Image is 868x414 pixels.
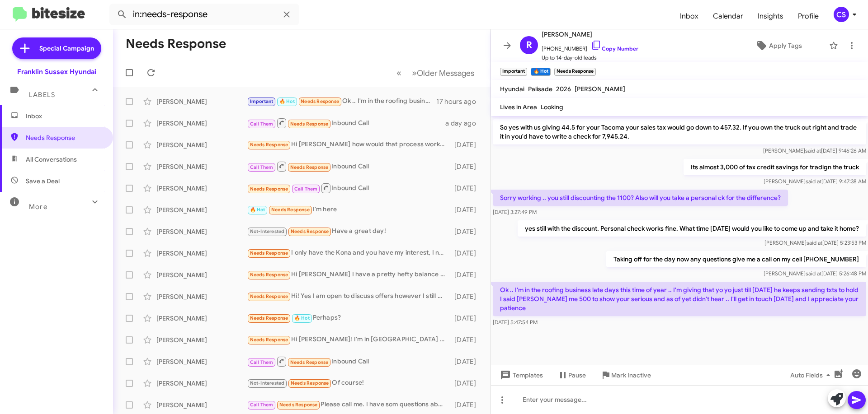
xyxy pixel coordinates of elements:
div: [PERSON_NAME] [156,97,247,106]
small: Important [500,68,527,76]
button: Apply Tags [732,37,825,54]
span: Needs Response [301,98,339,104]
p: Ok .. I'm in the roofing business late days this time of year .. I'm giving that yo yo just till ... [493,282,866,316]
a: Copy Number [591,45,638,52]
input: Search [109,4,299,25]
span: Needs Response [250,142,288,148]
button: Auto Fields [783,367,841,383]
div: Franklin Sussex Hyundai [17,67,96,76]
div: [DATE] [450,314,483,323]
span: Needs Response [290,164,329,170]
div: [PERSON_NAME] [156,400,247,409]
span: [PHONE_NUMBER] [542,40,638,53]
span: Labels [29,91,55,99]
div: 17 hours ago [436,97,483,106]
div: [PERSON_NAME] [156,162,247,171]
span: Needs Response [26,133,103,142]
span: Needs Response [290,121,329,127]
div: [PERSON_NAME] [156,184,247,193]
span: Needs Response [279,402,318,408]
div: [DATE] [450,140,483,149]
div: [PERSON_NAME] [156,140,247,149]
span: [PERSON_NAME] [DATE] 5:26:48 PM [764,270,866,277]
div: [DATE] [450,205,483,214]
span: Apply Tags [769,37,802,54]
span: Needs Response [250,186,288,192]
span: Inbox [673,3,706,29]
span: Needs Response [290,359,329,365]
nav: Page navigation example [392,64,480,82]
span: Needs Response [250,315,288,321]
span: Call Them [250,164,274,170]
div: [PERSON_NAME] [156,379,247,388]
div: Inbound Call [247,117,445,129]
span: Inbox [26,112,103,121]
span: Lives in Area [500,103,537,111]
a: Profile [791,3,826,29]
div: Inbound Call [247,161,450,172]
p: Its almost 3,000 of tax credit savings for tradign the truck [684,159,866,175]
span: 🔥 Hot [279,98,295,104]
div: [DATE] [450,379,483,388]
div: Perhaps? [247,313,450,323]
div: Hi! Yes I am open to discuss offers however I still owe like $24,000 [247,291,450,302]
div: Of course! [247,378,450,388]
span: [PERSON_NAME] [DATE] 9:47:38 AM [764,178,866,185]
span: said at [806,270,821,277]
span: » [412,67,417,79]
a: Insights [750,3,791,29]
div: Hi [PERSON_NAME] I have a pretty hefty balance on my loan and would need to be offered enough tha... [247,270,450,280]
button: Templates [491,367,550,383]
span: [DATE] 5:47:54 PM [493,319,538,326]
div: [PERSON_NAME] [156,119,247,128]
span: Templates [498,367,543,383]
div: [DATE] [450,249,483,258]
span: 🔥 Hot [294,315,310,321]
div: [DATE] [450,400,483,409]
h1: Needs Response [126,37,226,51]
span: Pause [568,367,586,383]
span: Call Them [250,359,274,365]
a: Calendar [706,3,750,29]
div: [PERSON_NAME] [156,357,247,366]
span: 2026 [556,85,571,93]
small: Needs Response [554,68,596,76]
div: Hi [PERSON_NAME] how would that process work I don't currently have it registered since I don't u... [247,140,450,150]
button: Next [406,64,480,82]
div: [PERSON_NAME] [156,270,247,279]
span: said at [807,239,822,246]
div: [PERSON_NAME] [156,314,247,323]
div: [DATE] [450,270,483,279]
span: Call Them [250,121,274,127]
div: [DATE] [450,357,483,366]
span: Needs Response [250,250,288,256]
span: Up to 14-day-old leads [542,53,638,62]
button: Mark Inactive [593,367,658,383]
span: Not-Interested [250,380,285,386]
div: Inbound Call [247,356,450,367]
span: Not-Interested [250,228,285,234]
p: Taking off for the day now any questions give me a call on my cell [PHONE_NUMBER] [606,251,866,267]
div: Hi [PERSON_NAME]! I'm in [GEOGRAPHIC_DATA] on [GEOGRAPHIC_DATA]. What's your quote on 2026 Ioniq ... [247,335,450,345]
div: I'm here [247,205,450,215]
span: Older Messages [417,68,474,78]
span: All Conversations [26,155,77,164]
span: Needs Response [291,228,329,234]
span: Needs Response [250,293,288,299]
span: Looking [541,103,563,111]
span: Mark Inactive [611,367,651,383]
span: Special Campaign [39,44,94,53]
div: [DATE] [450,292,483,301]
p: yes still with the discount. Personal check works fine. What time [DATE] would you like to come u... [518,220,866,237]
span: Needs Response [291,380,329,386]
a: Special Campaign [12,37,101,59]
span: said at [806,178,821,185]
span: Important [250,98,274,104]
span: « [396,67,401,79]
div: [DATE] [450,162,483,171]
span: More [29,203,47,211]
div: CS [834,7,849,22]
span: Needs Response [250,337,288,343]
